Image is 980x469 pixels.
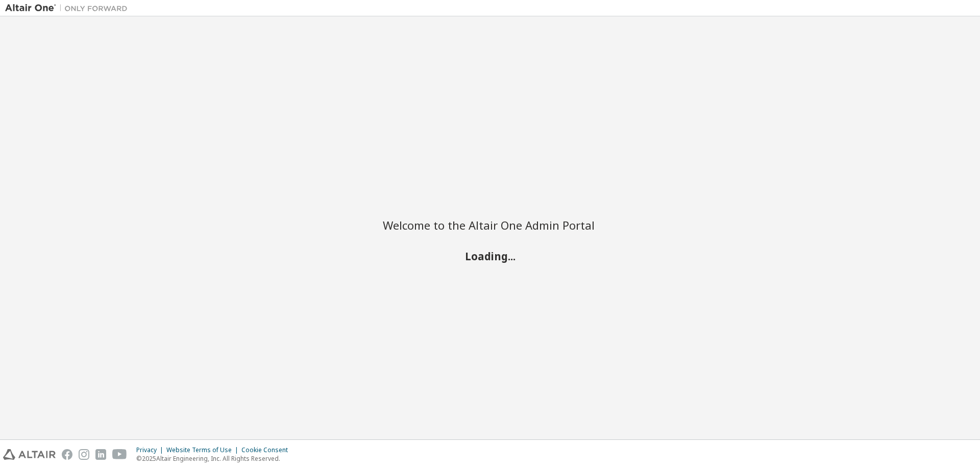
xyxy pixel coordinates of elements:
[383,249,597,262] h2: Loading...
[95,449,106,460] img: linkedin.svg
[136,454,294,463] p: © 2025 Altair Engineering, Inc. All Rights Reserved.
[136,446,166,454] div: Privacy
[241,446,294,454] div: Cookie Consent
[79,449,89,460] img: instagram.svg
[3,449,56,460] img: altair_logo.svg
[166,446,241,454] div: Website Terms of Use
[5,3,133,13] img: Altair One
[62,449,72,460] img: facebook.svg
[112,449,127,460] img: youtube.svg
[383,218,597,232] h2: Welcome to the Altair One Admin Portal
